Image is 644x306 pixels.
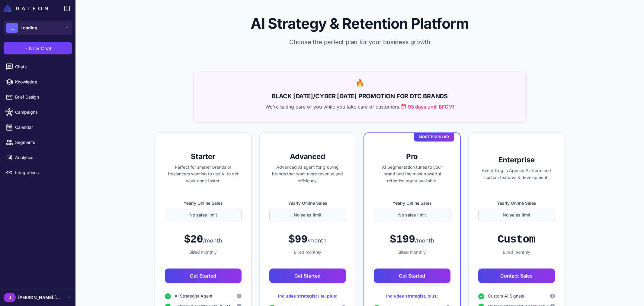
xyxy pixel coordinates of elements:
span: Segments [15,139,68,146]
span: Calendar [15,124,68,131]
a: Campaigns [2,106,73,119]
h3: Advanced [269,152,346,161]
div: Billed monthly [374,249,450,256]
p: Everything in Agency Platform and custom features & development. [478,167,555,181]
a: Chats [2,60,73,73]
span: i [552,293,553,299]
div: ... [6,23,18,33]
p: Perfect for smaller brands or freelancers wanting to use AI to get work done faster. [165,164,242,184]
span: Analytics [15,154,68,161]
p: We're taking care of you while you take care of customers. [201,103,519,110]
label: Yearly Online Sales [374,200,450,207]
span: New Chat [29,45,51,52]
div: Custom [498,233,535,246]
span: + [24,45,28,52]
a: Segments [2,136,73,149]
span: Integrations [15,169,68,176]
a: Knowledge [2,76,73,88]
h3: Starter [165,152,242,161]
p: Advanced AI agent for growing brands that want more revenue and efficiency. [269,164,346,184]
span: Campaigns [15,109,68,116]
a: Brief Design [2,91,73,103]
span: i [239,293,239,299]
label: Yearly Online Sales [269,200,346,207]
a: Calendar [2,121,73,134]
span: No sales limit [398,212,426,218]
div: Billed monthly [269,249,346,256]
button: Get Started [269,269,346,283]
p: AI Segmentation tunes to your brand and the most powerful retention agent available. [374,164,450,184]
span: No sales limit [189,212,217,218]
button: Get Started [165,269,242,283]
a: Integrations [2,166,73,179]
h3: Enterprise [478,155,555,165]
span: [PERSON_NAME].[PERSON_NAME] [18,294,60,301]
p: Choose the perfect plan for your business growth [85,37,634,47]
button: Get Started [374,269,450,283]
a: Analytics [2,151,73,164]
button: Contact Sales [478,269,555,283]
span: /month [203,237,222,244]
div: Most Popular [414,132,454,142]
div: Includes strategist, plus: [374,293,450,299]
div: $20 [184,233,222,246]
div: J [4,293,16,302]
span: No sales limit [294,212,322,218]
span: Custom AI Signals [488,293,524,299]
h2: BLACK [DATE]/CYBER [DATE] PROMOTION FOR DTC BRANDS [201,92,519,101]
div: Includes strategist lite, plus: [269,293,346,299]
span: Brief Design [15,94,68,100]
h1: AI Strategy & Retention Platform [85,15,634,33]
span: Chats [15,63,68,70]
div: Billed monthly [165,249,242,256]
span: ⏰ 93 days until BFCM! [401,103,454,110]
span: Knowledge [15,79,68,85]
label: Yearly Online Sales [165,200,242,207]
div: Billed monthly [478,249,555,256]
button: ...Loading... [4,21,72,35]
span: No sales limit [503,212,530,218]
span: AI Strategist Agent [175,293,213,299]
div: $99 [288,233,326,246]
span: 🔥 [355,79,364,87]
h3: Pro [374,152,450,161]
span: Loading... [21,24,41,31]
label: Yearly Online Sales [478,200,555,207]
img: Raleon Logo [4,5,48,12]
span: /month [307,237,326,244]
span: /month [415,237,434,244]
button: +New Chat [4,42,72,54]
div: $199 [390,233,434,246]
